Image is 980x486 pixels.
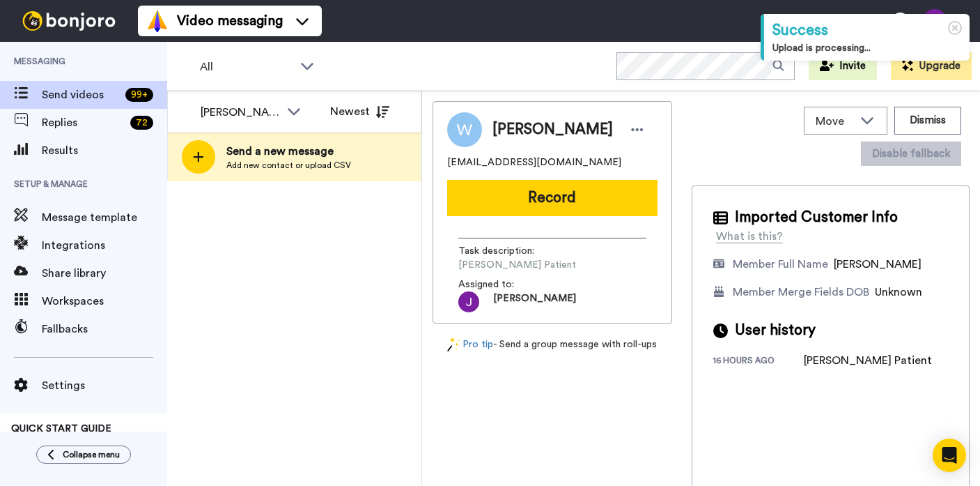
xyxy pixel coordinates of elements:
div: 16 hours ago [713,355,804,369]
button: Record [447,180,658,216]
div: 72 [130,116,153,130]
div: Open Intercom Messenger [933,439,966,472]
div: What is this? [716,228,783,245]
button: Collapse menu [36,446,131,464]
span: QUICK START GUIDE [11,424,111,434]
button: Invite [809,52,877,80]
img: vm-color.svg [146,10,169,32]
span: All [200,59,293,75]
div: Upload is processing... [772,41,961,55]
button: Dismiss [894,107,961,135]
img: Image of Keith Wright [447,112,482,147]
img: AATXAJyg8ucWaqR3qXsjqopWeOisTT1W69xcs-1Qe9aC=s96-c [458,291,479,312]
span: [PERSON_NAME] [493,291,576,312]
span: Settings [42,377,167,394]
span: Add new contact or upload CSV [226,160,351,171]
span: Integrations [42,237,167,254]
span: Task description : [458,244,556,258]
span: Workspaces [42,293,167,310]
span: Fallbacks [42,321,167,337]
div: [PERSON_NAME] Patient [804,352,932,369]
span: Video messaging [177,11,283,31]
div: [PERSON_NAME] [201,104,280,121]
span: Share library [42,265,167,282]
span: Send a new message [226,143,351,160]
span: Move [816,113,853,130]
button: Disable fallback [861,142,961,166]
span: [PERSON_NAME] [834,259,921,270]
img: bj-logo-header-white.svg [17,11,121,31]
span: Assigned to: [458,278,556,291]
div: 99 + [125,88,153,102]
span: Results [42,142,167,159]
span: [PERSON_NAME] [492,119,613,140]
span: [EMAIL_ADDRESS][DOMAIN_NAME] [447,155,621,169]
span: User history [735,320,816,341]
span: Unknown [875,287,922,298]
img: magic-wand.svg [447,337,460,352]
div: Member Merge Fields DOB [733,284,869,301]
a: Pro tip [447,337,493,352]
div: Success [772,20,961,41]
span: Message template [42,209,167,226]
span: Send videos [42,86,120,103]
span: Collapse menu [63,449,120,460]
button: Newest [320,98,400,126]
div: - Send a group message with roll-ups [433,337,672,352]
button: Upgrade [891,52,972,80]
span: Imported Customer Info [735,207,898,228]
span: [PERSON_NAME] Patient [458,258,591,272]
div: Member Full Name [733,256,828,273]
span: Replies [42,114,125,131]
